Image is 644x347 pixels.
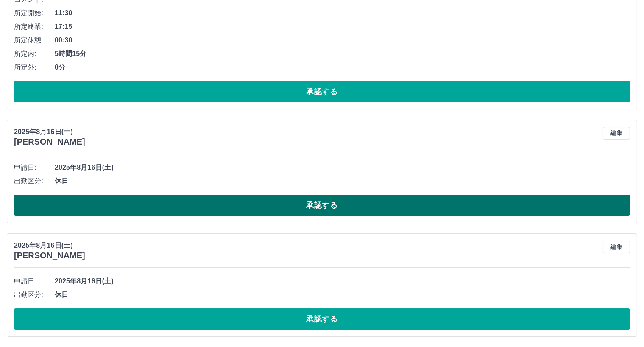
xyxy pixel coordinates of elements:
span: 出勤区分: [14,290,55,300]
button: 編集 [603,127,630,140]
button: 編集 [603,241,630,253]
p: 2025年8月16日(土) [14,241,85,251]
span: 休日 [55,290,630,300]
span: 00:30 [55,35,630,45]
button: 承認する [14,195,630,216]
span: 11:30 [55,8,630,18]
button: 承認する [14,81,630,102]
span: 所定開始: [14,8,55,18]
span: 0分 [55,62,630,73]
span: 5時間15分 [55,49,630,59]
p: 2025年8月16日(土) [14,127,85,137]
span: 出勤区分: [14,176,55,186]
span: 申請日: [14,276,55,286]
span: 2025年8月16日(土) [55,276,630,286]
span: 2025年8月16日(土) [55,162,630,173]
button: 承認する [14,308,630,330]
span: 所定休憩: [14,35,55,45]
span: 17:15 [55,22,630,32]
span: 所定外: [14,62,55,73]
span: 所定内: [14,49,55,59]
span: 所定終業: [14,22,55,32]
h3: [PERSON_NAME] [14,137,85,147]
span: 休日 [55,176,630,186]
span: 申請日: [14,162,55,173]
h3: [PERSON_NAME] [14,251,85,260]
